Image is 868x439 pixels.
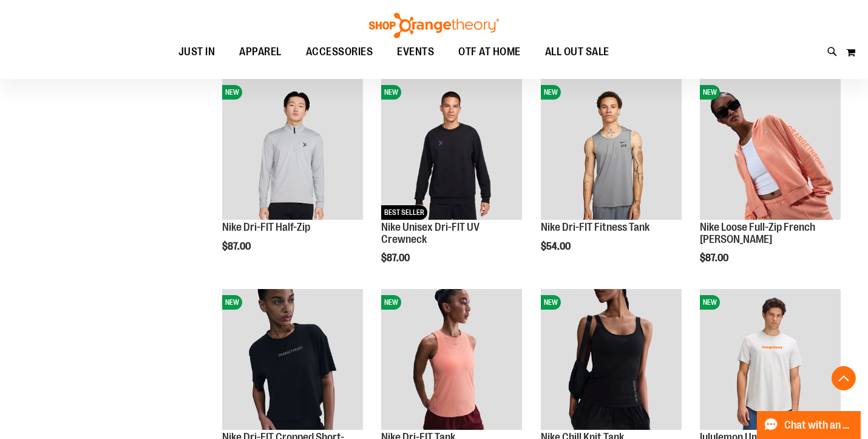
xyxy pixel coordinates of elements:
img: Nike Dri-FIT Half-Zip [222,79,363,220]
div: product [216,73,369,283]
a: Nike Dri-FIT Fitness TankNEW [541,79,682,222]
a: Nike Unisex Dri-FIT UV CrewneckNEWBEST SELLER [381,79,522,222]
a: Nike Dri-FIT TankNEW [381,289,522,432]
span: NEW [381,85,401,100]
span: $87.00 [700,253,730,264]
span: NEW [222,295,242,310]
span: $87.00 [381,253,412,264]
span: NEW [700,295,720,310]
button: Back To Top [832,366,856,390]
img: Shop Orangetheory [367,13,501,38]
a: Nike Unisex Dri-FIT UV Crewneck [381,221,480,245]
span: NEW [700,85,720,100]
a: Nike Dri-FIT Half-Zip [222,221,310,233]
a: Nike Dri-FIT Half-ZipNEW [222,79,363,222]
img: Nike Dri-FIT Cropped Short-Sleeve [222,289,363,430]
img: Nike Unisex Dri-FIT UV Crewneck [381,79,522,220]
span: NEW [222,85,242,100]
a: Nike Loose Full-Zip French Terry HoodieNEW [700,79,841,222]
span: $54.00 [541,241,572,252]
span: NEW [541,85,561,100]
div: product [535,73,688,283]
div: product [375,73,528,294]
span: APPAREL [240,38,282,66]
img: Nike Chill Knit Tank [541,289,682,430]
span: OTF AT HOME [459,38,521,66]
img: lululemon Unisex License to Train Short Sleeve [700,289,841,430]
img: Nike Dri-FIT Fitness Tank [541,79,682,220]
span: JUST IN [178,38,215,66]
a: Nike Dri-FIT Cropped Short-SleeveNEW [222,289,363,432]
span: NEW [381,295,401,310]
span: ALL OUT SALE [545,38,609,66]
span: Chat with an Expert [785,420,853,431]
a: Nike Loose Full-Zip French [PERSON_NAME] [700,221,815,245]
span: NEW [541,295,561,310]
img: Nike Dri-FIT Tank [381,289,522,430]
span: ACCESSORIES [306,38,373,66]
span: BEST SELLER [381,205,427,220]
span: EVENTS [398,38,435,66]
a: lululemon Unisex License to Train Short SleeveNEW [700,289,841,432]
span: $87.00 [222,241,253,252]
a: Nike Chill Knit TankNEW [541,289,682,432]
img: Nike Loose Full-Zip French Terry Hoodie [700,79,841,220]
div: product [694,73,847,294]
a: Nike Dri-FIT Fitness Tank [541,221,649,233]
button: Chat with an Expert [757,411,861,439]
